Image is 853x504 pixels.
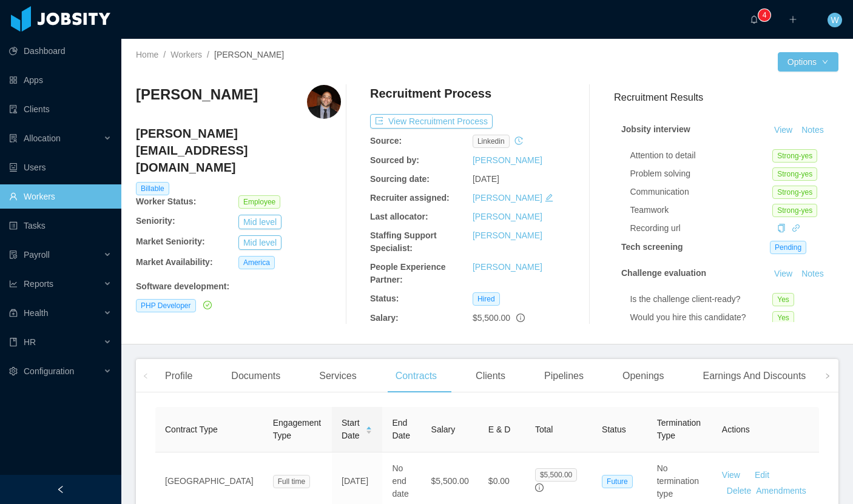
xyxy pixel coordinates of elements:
[9,338,18,346] i: icon: book
[9,134,18,143] i: icon: solution
[693,359,815,393] div: Earnings And Discounts
[602,425,626,434] span: Status
[778,52,838,72] button: Optionsicon: down
[238,256,275,269] span: America
[165,425,218,434] span: Contract Type
[370,136,402,146] b: Source:
[758,9,770,21] sup: 4
[770,269,797,278] a: View
[273,475,310,488] span: Full time
[772,311,794,324] span: Yes
[602,475,633,488] span: Future
[309,359,366,393] div: Services
[9,39,112,63] a: icon: pie-chartDashboard
[824,373,831,379] i: icon: right
[170,50,202,59] a: Workers
[488,476,510,486] span: $0.00
[24,279,53,289] span: Reports
[9,309,18,317] i: icon: medicine-box
[473,292,500,306] span: Hired
[621,268,706,278] strong: Challenge evaluation
[203,301,212,309] i: icon: check-circle
[473,230,542,240] a: [PERSON_NAME]
[24,337,36,347] span: HR
[136,125,341,176] h4: [PERSON_NAME][EMAIL_ADDRESS][DOMAIN_NAME]
[370,116,493,126] a: icon: exportView Recruitment Process
[621,242,683,252] strong: Tech screening
[772,293,794,306] span: Yes
[621,124,690,134] strong: Jobsity interview
[370,114,493,129] button: icon: exportView Recruitment Process
[9,184,112,209] a: icon: userWorkers
[727,486,751,496] a: Delete
[792,223,800,233] a: icon: link
[770,241,806,254] span: Pending
[386,359,447,393] div: Contracts
[763,9,767,21] p: 4
[772,186,817,199] span: Strong-yes
[370,193,450,203] b: Recruiter assigned:
[789,15,797,24] i: icon: plus
[792,224,800,232] i: icon: link
[136,237,205,246] b: Market Seniority:
[630,311,772,324] div: Would you hire this candidate?
[777,222,786,235] div: Copy
[238,215,282,229] button: Mid level
[136,299,196,312] span: PHP Developer
[163,50,166,59] span: /
[238,235,282,250] button: Mid level
[535,425,553,434] span: Total
[9,213,112,238] a: icon: profileTasks
[777,224,786,232] i: icon: copy
[24,133,61,143] span: Allocation
[136,197,196,206] b: Worker Status:
[630,222,772,235] div: Recording url
[466,359,515,393] div: Clients
[370,155,419,165] b: Sourced by:
[370,262,446,284] b: People Experience Partner:
[431,476,469,486] span: $5,500.00
[221,359,290,393] div: Documents
[473,212,542,221] a: [PERSON_NAME]
[613,359,674,393] div: Openings
[136,281,229,291] b: Software development :
[514,136,523,145] i: icon: history
[273,418,321,440] span: Engagement Type
[657,418,701,440] span: Termination Type
[772,167,817,181] span: Strong-yes
[366,429,373,433] i: icon: caret-down
[473,313,510,323] span: $5,500.00
[473,135,510,148] span: linkedin
[9,97,112,121] a: icon: auditClients
[630,167,772,180] div: Problem solving
[136,182,169,195] span: Billable
[136,50,158,59] a: Home
[9,280,18,288] i: icon: line-chart
[516,314,525,322] span: info-circle
[534,359,593,393] div: Pipelines
[545,193,553,202] i: icon: edit
[722,470,740,480] a: View
[722,425,750,434] span: Actions
[630,293,772,306] div: Is the challenge client-ready?
[307,85,341,119] img: 366e128d-bf69-4659-8d44-f2bdba5ceba8_6876a8883bf3d-400w.png
[9,68,112,92] a: icon: appstoreApps
[535,468,577,482] span: $5,500.00
[207,50,209,59] span: /
[24,308,48,318] span: Health
[392,418,410,440] span: End Date
[214,50,284,59] span: [PERSON_NAME]
[366,425,373,428] i: icon: caret-up
[535,483,544,492] span: info-circle
[630,186,772,198] div: Communication
[9,367,18,375] i: icon: setting
[24,366,74,376] span: Configuration
[370,313,399,323] b: Salary:
[740,465,779,485] button: Edit
[9,250,18,259] i: icon: file-protect
[201,300,212,310] a: icon: check-circle
[370,85,491,102] h4: Recruitment Process
[473,174,499,184] span: [DATE]
[797,123,829,138] button: Notes
[9,155,112,180] a: icon: robotUsers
